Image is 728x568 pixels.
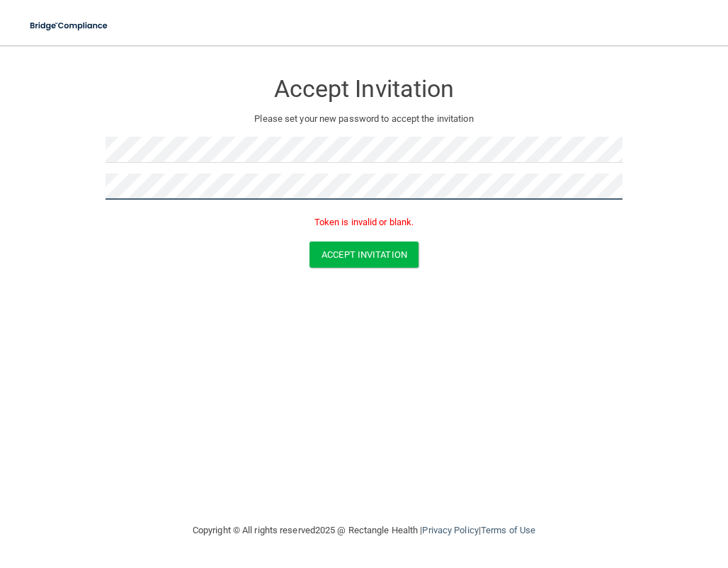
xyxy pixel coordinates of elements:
a: Privacy Policy [422,525,478,535]
p: Token is invalid or blank. [106,214,622,231]
h3: Accept Invitation [106,76,622,102]
a: Terms of Use [481,525,535,535]
iframe: Drift Widget Chat Controller [483,467,711,524]
button: Accept Invitation [309,242,419,268]
div: Copyright © All rights reserved 2025 @ Rectangle Health | | [106,508,622,553]
img: bridge_compliance_login_screen.278c3ca4.svg [21,11,118,40]
p: Please set your new password to accept the invitation [116,110,612,127]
